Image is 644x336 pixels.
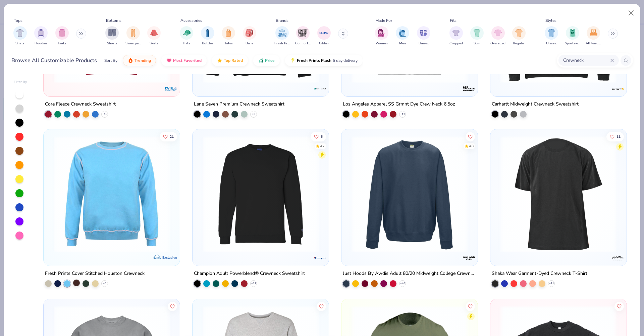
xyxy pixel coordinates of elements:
span: Shorts [107,41,117,46]
span: 5 day delivery [333,57,358,65]
div: filter for Cropped [449,26,463,46]
button: filter button [180,26,193,46]
div: filter for Bags [243,26,256,46]
img: 5238e180-8f48-4492-8f74-28853b36511f [348,136,471,252]
img: TopRated.gif [217,58,222,63]
span: 21 [170,135,174,138]
img: Totes Image [225,29,232,37]
span: 11 [616,135,621,138]
button: Like [311,132,326,141]
img: Port & Company logo [164,82,178,95]
img: Lane Seven logo [313,82,327,95]
div: filter for Shorts [105,26,119,46]
div: Carhartt Midweight Crewneck Sweatshirt [492,100,579,108]
div: Core Fleece Crewneck Sweatshirt [45,100,116,108]
div: Accessories [180,17,202,24]
div: filter for Hats [180,26,193,46]
div: Shaka Wear Garment-Dyed Crewneck T-Shirt [492,269,587,278]
span: Hats [183,41,190,46]
span: Totes [224,41,233,46]
div: filter for Totes [222,26,235,46]
img: Bags Image [246,29,253,37]
div: filter for Women [375,26,388,46]
div: Styles [545,17,556,24]
div: filter for Athleisure [586,26,601,46]
span: Fresh Prints [274,41,290,46]
span: Tanks [58,41,66,46]
button: Most Favorited [161,55,207,66]
div: filter for Hoodies [34,26,48,46]
span: Bags [246,41,253,46]
img: Slim Image [473,29,481,37]
button: Like [466,301,475,311]
div: Brands [276,17,288,24]
button: Like [606,132,624,141]
div: Browse All Customizable Products [11,56,97,65]
div: 4.7 [320,144,325,149]
img: Shaka Wear logo [611,251,624,265]
button: filter button [201,26,214,46]
div: filter for Tanks [55,26,69,46]
span: Sportswear [565,41,580,46]
div: Filter By [14,80,27,85]
img: Tanks Image [58,29,66,37]
span: Regular [513,41,525,46]
button: filter button [13,26,27,46]
img: most_fav.gif [166,58,172,63]
div: filter for Bottles [201,26,214,46]
span: Bottles [202,41,213,46]
button: filter button [274,26,290,46]
img: Unisex Image [420,29,427,37]
button: Like [168,301,177,311]
span: + 12 [400,112,405,116]
button: filter button [295,26,311,46]
img: flash.gif [290,58,296,63]
button: Like [160,132,177,141]
img: Women Image [378,29,385,37]
button: filter button [490,26,505,46]
img: Men Image [399,29,406,37]
img: Fresh Prints Image [277,28,287,38]
button: filter button [147,26,161,46]
span: Gildan [319,41,329,46]
div: filter for Skirts [147,26,161,46]
span: Comfort Colors [295,41,311,46]
img: Classic Image [548,29,555,37]
button: filter button [125,26,141,46]
div: Champion Adult Powerblend® Crewneck Sweatshirt [194,269,305,278]
span: Top Rated [224,58,243,63]
div: Made For [375,17,392,24]
span: Sweatpants [125,41,141,46]
span: Slim [474,41,480,46]
button: Like [466,132,475,141]
img: Hoodies Image [37,29,45,37]
div: Just Hoods By Awdis Adult 80/20 Midweight College Crewneck Sweatshirt [343,269,476,278]
img: Just Hoods By AWDis logo [462,251,476,265]
button: filter button [417,26,430,46]
button: filter button [222,26,235,46]
span: Unisex [419,41,429,46]
div: filter for Regular [512,26,526,46]
img: Oversized Image [494,29,502,37]
button: filter button [449,26,463,46]
span: 5 [321,135,323,138]
span: Most Favorited [173,58,202,63]
div: filter for Men [396,26,409,46]
button: filter button [34,26,48,46]
div: Los Angeles Apparel SS Grmnt Dye Crew Neck 6.5oz [343,100,455,108]
img: Hats Image [183,29,191,37]
button: Price [253,55,280,66]
div: filter for Shirts [13,26,27,46]
div: filter for Classic [545,26,558,46]
span: + 21 [251,282,256,286]
div: Fits [450,17,457,24]
button: filter button [105,26,119,46]
div: Lane Seven Premium Crewneck Sweatshirt [194,100,284,108]
img: Regular Image [515,29,523,37]
div: Bottoms [106,17,121,24]
img: Shirts Image [16,29,24,37]
input: Try "T-Shirt" [562,56,610,64]
img: Cropped Image [452,29,460,37]
img: 2834a241-8172-4889-9840-310950d264e6 [497,136,620,252]
div: filter for Comfort Colors [295,26,311,46]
